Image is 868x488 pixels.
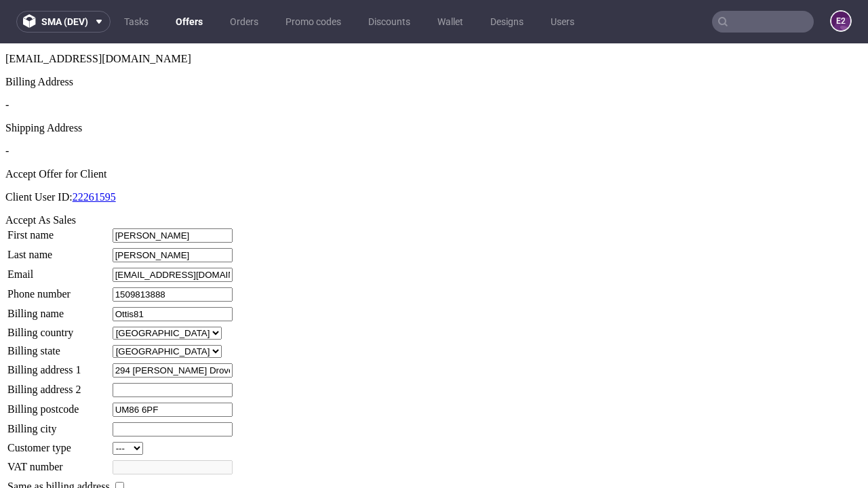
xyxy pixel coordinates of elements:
[7,339,111,354] td: Billing address 2
[5,171,863,183] div: Accept As Sales
[16,11,111,33] button: sma (dev)
[429,11,471,33] a: Wallet
[482,11,532,33] a: Designs
[542,11,583,33] a: Users
[7,204,111,220] td: Last name
[5,148,863,160] p: Client User ID:
[116,11,157,33] a: Tasks
[167,11,211,33] a: Offers
[5,102,9,113] span: -
[7,398,111,412] td: Customer type
[222,11,267,33] a: Orders
[7,184,111,200] td: First name
[7,283,111,297] td: Billing country
[7,416,111,432] td: VAT number
[831,12,850,30] figcaption: e2
[360,11,418,33] a: Discounts
[7,263,111,279] td: Billing name
[5,33,863,45] div: Billing Address
[5,9,191,21] span: [EMAIL_ADDRESS][DOMAIN_NAME]
[7,319,111,335] td: Billing address 1
[7,301,111,315] td: Billing state
[5,125,863,137] div: Accept Offer for Client
[277,11,349,33] a: Promo codes
[73,148,116,159] a: 22261595
[7,224,111,239] td: Email
[7,378,111,394] td: Billing city
[7,436,111,451] td: Same as billing address
[5,79,863,91] div: Shipping Address
[7,359,111,374] td: Billing postcode
[7,243,111,259] td: Phone number
[5,56,9,67] span: -
[41,17,88,26] span: sma (dev)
